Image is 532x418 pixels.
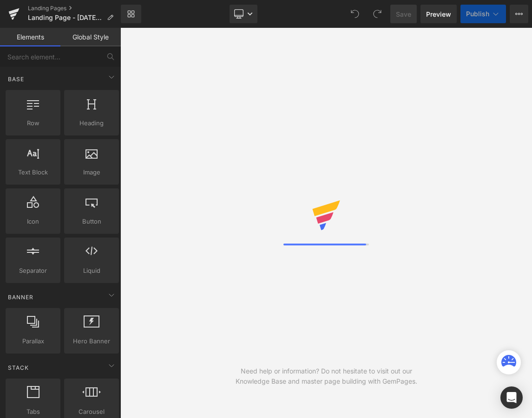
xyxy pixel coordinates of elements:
[67,167,116,177] span: Image
[67,407,116,417] span: Carousel
[7,75,25,84] span: Base
[346,5,364,23] button: Undo
[466,10,489,18] span: Publish
[28,14,103,21] span: Landing Page - [DATE] 02:55:58
[121,5,141,23] a: New Library
[7,363,30,372] span: Stack
[67,118,116,128] span: Heading
[8,118,58,128] span: Row
[426,9,451,19] span: Preview
[460,5,506,23] button: Publish
[7,293,34,302] span: Banner
[67,336,116,346] span: Hero Banner
[420,5,457,23] a: Preview
[500,386,523,409] div: Open Intercom Messenger
[396,9,411,19] span: Save
[67,266,116,276] span: Liquid
[368,5,387,23] button: Redo
[8,407,58,417] span: Tabs
[510,5,528,23] button: More
[8,167,58,177] span: Text Block
[223,366,429,386] div: Need help or information? Do not hesitate to visit out our Knowledge Base and master page buildin...
[60,28,121,46] a: Global Style
[28,5,121,12] a: Landing Pages
[8,336,58,346] span: Parallax
[8,217,58,226] span: Icon
[67,217,116,226] span: Button
[8,266,58,276] span: Separator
